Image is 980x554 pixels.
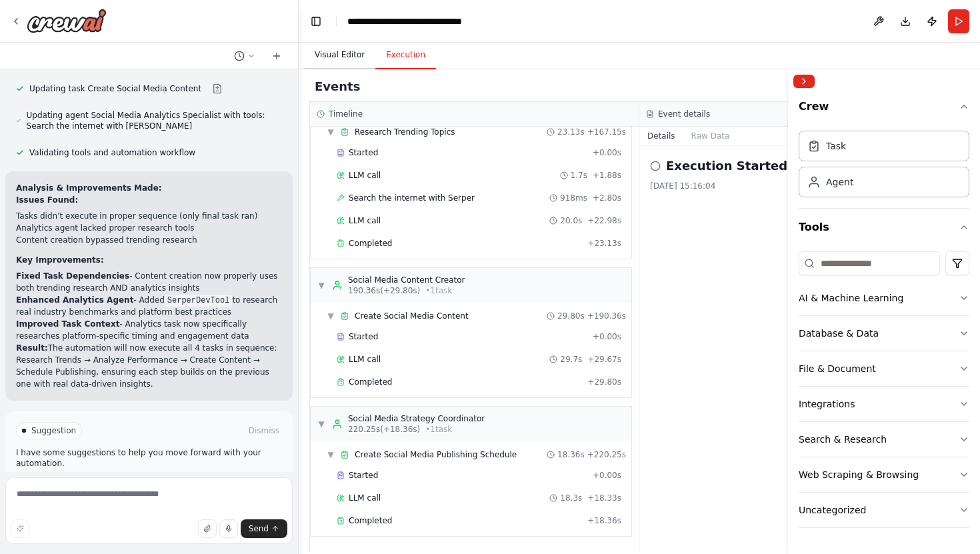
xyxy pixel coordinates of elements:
h3: Event details [658,109,710,119]
span: 23.13s [557,127,585,137]
span: + 0.00s [593,331,621,342]
button: Integrations [799,387,969,421]
button: Upload files [198,519,217,538]
span: Create Social Media Content [355,311,469,321]
h2: Events [315,77,360,96]
div: Integrations [799,397,855,411]
button: Collapse right sidebar [793,75,815,88]
li: - Analytics task now specifically researches platform-specific timing and engagement data [16,318,282,342]
button: Start a new chat [266,48,287,64]
div: Uncategorized [799,503,866,517]
button: Details [639,127,683,145]
span: 29.7s [560,354,582,365]
span: + 220.25s [587,449,626,460]
span: Validating tools and automation workflow [29,147,195,158]
span: 20.0s [560,215,582,226]
span: Updating task Create Social Media Content [29,83,201,94]
button: Send [241,519,287,538]
li: Analytics agent lacked proper research tools [16,222,282,234]
nav: breadcrumb [347,15,516,28]
code: SerperDevTool [165,295,233,307]
li: - Added to research real industry benchmarks and platform best practices [16,294,282,318]
button: Toggle Sidebar [783,69,793,554]
button: Uncategorized [799,493,969,527]
h2: Execution Started [666,157,787,175]
span: Started [349,470,378,481]
span: + 29.67s [587,354,621,365]
button: Crew [799,93,969,125]
button: Search & Research [799,422,969,457]
div: Database & Data [799,327,879,340]
span: + 167.15s [587,127,626,137]
button: File & Document [799,351,969,386]
span: + 2.80s [593,193,621,203]
button: Visual Editor [304,41,375,69]
button: Raw Data [683,127,738,145]
strong: Issues Found: [16,195,78,205]
span: ▼ [327,127,335,137]
span: ▼ [327,449,335,460]
span: ▼ [317,419,325,429]
div: Tools [799,246,969,539]
button: Switch to previous chat [229,48,261,64]
div: Crew [799,125,969,208]
strong: Fixed Task Dependencies [16,271,129,281]
div: File & Document [799,362,876,375]
img: Logo [27,9,107,33]
span: 918ms [560,193,587,203]
span: Completed [349,515,392,526]
span: + 22.98s [587,215,621,226]
div: AI & Machine Learning [799,291,903,305]
span: ▼ [317,280,325,291]
button: Tools [799,209,969,246]
span: + 0.00s [593,470,621,481]
span: Search the internet with Serper [349,193,475,203]
strong: Analysis & Improvements Made: [16,183,162,193]
div: Web Scraping & Browsing [799,468,919,481]
li: Content creation bypassed trending research [16,234,282,246]
strong: Improved Task Context [16,319,119,329]
span: + 18.33s [587,493,621,503]
span: 1.7s [571,170,587,181]
div: Agent [826,175,853,189]
strong: Enhanced Analytics Agent [16,295,133,305]
span: Updating agent Social Media Analytics Specialist with tools: Search the internet with [PERSON_NAME] [27,110,282,131]
li: - Content creation now properly uses both trending research AND analytics insights [16,270,282,294]
span: Suggestion [31,425,76,436]
span: + 1.88s [593,170,621,181]
span: • 1 task [425,285,452,296]
span: Started [349,147,378,158]
div: Task [826,139,846,153]
button: Hide left sidebar [307,12,325,31]
span: LLM call [349,493,381,503]
li: Tasks didn't execute in proper sequence (only final task ran) [16,210,282,222]
span: Create Social Media Publishing Schedule [355,449,517,460]
div: Social Media Content Creator [348,275,465,285]
button: Dismiss [246,424,282,437]
p: The automation will now execute all 4 tasks in sequence: Research Trends → Analyze Performance → ... [16,342,282,390]
div: Social Media Strategy Coordinator [348,413,485,424]
button: AI & Machine Learning [799,281,969,315]
button: Execution [375,41,436,69]
button: Improve this prompt [11,519,29,538]
button: Click to speak your automation idea [219,519,238,538]
span: 190.36s (+29.80s) [348,285,420,296]
span: + 18.36s [587,515,621,526]
span: 18.3s [560,493,582,503]
span: LLM call [349,170,381,181]
span: Completed [349,238,392,249]
span: Research Trending Topics [355,127,455,137]
button: Web Scraping & Browsing [799,457,969,492]
div: Search & Research [799,433,887,446]
span: Completed [349,377,392,387]
span: • 1 task [425,424,452,435]
span: LLM call [349,354,381,365]
span: 18.36s [557,449,585,460]
strong: Result: [16,343,48,353]
strong: Key Improvements: [16,255,104,265]
span: + 190.36s [587,311,626,321]
span: + 0.00s [593,147,621,158]
span: Send [249,523,269,534]
h3: Timeline [329,109,363,119]
div: [DATE] 15:16:04 [650,181,959,191]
